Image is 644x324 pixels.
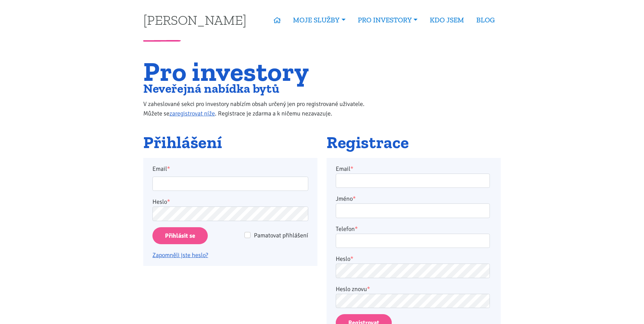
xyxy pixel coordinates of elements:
label: Jméno [336,194,356,203]
label: Heslo [152,197,170,206]
abbr: required [355,225,358,233]
a: Zapomněli jste heslo? [152,251,208,259]
abbr: required [353,195,356,202]
a: KDO JSEM [424,12,470,28]
label: Email [336,164,353,174]
label: Heslo znovu [336,284,370,294]
label: Heslo [336,254,353,264]
span: Pamatovat přihlášení [254,232,308,239]
abbr: required [367,285,370,293]
abbr: required [350,255,353,263]
a: zaregistrovat níže [169,110,215,117]
input: Přihlásit se [152,227,208,245]
h2: Přihlášení [143,133,317,152]
label: Telefon [336,224,358,234]
h2: Registrace [327,133,501,152]
abbr: required [350,165,353,173]
a: BLOG [470,12,501,28]
label: Email [148,164,313,174]
h1: Pro investory [143,60,379,83]
a: [PERSON_NAME] [143,13,246,26]
a: MOJE SLUŽBY [287,12,351,28]
a: PRO INVESTORY [352,12,424,28]
p: V zaheslované sekci pro investory nabízím obsah určený jen pro registrované uživatele. Můžete se ... [143,99,379,118]
h2: Neveřejná nabídka bytů [143,83,379,94]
